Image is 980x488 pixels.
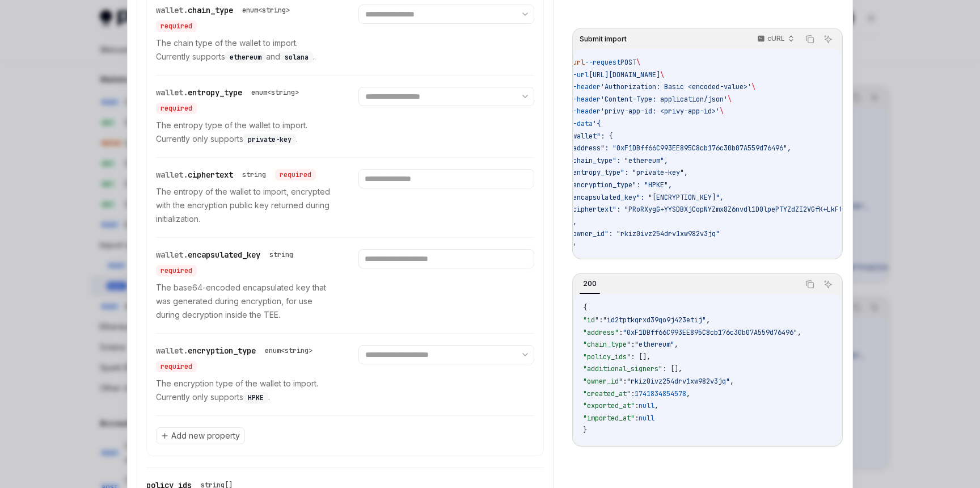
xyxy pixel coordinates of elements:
div: string [242,170,266,179]
span: "created_at" [583,389,631,398]
span: : [623,377,627,386]
span: "address": "0xF1DBff66C993EE895C8cb176c30b07A559d76496", [569,144,791,153]
button: cURL [751,30,799,49]
div: 200 [580,277,600,291]
span: entropy_type [188,87,242,98]
span: wallet. [156,87,188,98]
span: , [706,315,710,325]
span: \ [751,82,755,91]
span: --url [569,70,589,79]
span: "additional_signers" [583,364,662,373]
button: Ask AI [821,32,835,47]
span: "owner_id": "rkiz0ivz254drv1xw982v3jq" [569,229,720,238]
span: wallet. [156,346,188,356]
div: wallet.chain_type [156,5,331,32]
span: } [583,426,587,435]
div: required [156,103,197,114]
span: '{ [593,119,601,128]
span: "owner_id" [583,377,623,386]
span: "ethereum" [635,340,674,349]
div: enum<string> [251,88,299,97]
span: HPKE [248,393,264,402]
span: private-key [248,135,292,144]
span: 'Content-Type: application/json' [601,95,728,104]
span: encryption_type [188,346,256,356]
div: enum<string> [265,346,312,355]
span: --data [569,119,593,128]
span: \ [636,58,640,67]
span: : [631,389,635,398]
span: : [], [662,364,682,373]
div: wallet.entropy_type [156,87,331,114]
div: enum<string> [242,6,290,15]
div: wallet.encryption_type [156,345,331,372]
span: \ [660,70,664,79]
p: cURL [767,34,785,43]
span: : [635,414,639,423]
span: \ [720,107,724,116]
span: ethereum [230,53,261,62]
span: "id" [583,315,599,325]
span: wallet. [156,170,188,180]
span: 'privy-app-id: <privy-app-id>' [601,107,720,116]
span: , [674,340,678,349]
span: "entropy_type": "private-key", [569,168,688,177]
span: --request [585,58,620,67]
p: The entropy type of the wallet to import. Currently only supports . [156,119,331,146]
span: }' [569,242,577,251]
span: encapsulated_key [188,250,260,260]
span: : [], [631,352,650,361]
span: "id2tptkqrxd39qo9j423etij" [603,315,706,325]
button: Copy the contents from the code block [802,277,817,292]
span: "encryption_type": "HPKE", [569,180,672,190]
span: "encapsulated_key": "[ENCRYPTION_KEY]", [569,193,724,202]
span: null [639,401,654,410]
div: required [275,169,316,180]
span: --header [569,107,601,116]
div: wallet.ciphertext [156,169,316,180]
span: chain_type [188,5,233,15]
span: "address" [583,328,619,337]
span: "exported_at" [583,401,635,410]
p: The entropy of the wallet to import, encrypted with the encryption public key returned during ini... [156,185,331,226]
span: "wallet": { [569,132,612,141]
span: 1741834854578 [635,389,686,398]
span: , [797,328,801,337]
button: Ask AI [821,277,835,292]
span: Add new property [171,430,240,441]
span: ciphertext [188,170,233,180]
span: "chain_type": "ethereum", [569,156,668,165]
div: string [269,250,293,259]
span: Submit import [580,35,627,44]
span: wallet. [156,5,188,15]
span: \ [728,95,732,104]
span: POST [620,58,636,67]
button: Copy the contents from the code block [802,32,817,47]
span: solana [285,53,309,62]
div: required [156,20,197,32]
span: }, [569,217,577,226]
span: "0xF1DBff66C993EE895C8cb176c30b07A559d76496" [623,328,797,337]
span: --header [569,95,601,104]
span: 'Authorization: Basic <encoded-value>' [601,82,751,91]
span: : [619,328,623,337]
span: [URL][DOMAIN_NAME] [589,70,660,79]
span: wallet. [156,250,188,260]
div: required [156,265,197,276]
span: , [654,401,658,410]
span: "chain_type" [583,340,631,349]
div: required [156,361,197,372]
p: The chain type of the wallet to import. Currently supports and . [156,36,331,64]
span: , [730,377,734,386]
span: "ciphertext": "PRoRXygG+YYSDBXjCopNYZmx8Z6nvdl1D0lpePTYZdZI2VGfK+LkFt+GlEJqdoi9" [569,205,886,214]
span: --header [569,82,601,91]
span: "rkiz0ivz254drv1xw982v3jq" [627,377,730,386]
span: : [599,315,603,325]
div: wallet.encapsulated_key [156,249,331,276]
span: curl [569,58,585,67]
span: "policy_ids" [583,352,631,361]
span: : [635,401,639,410]
span: "imported_at" [583,414,635,423]
span: { [583,303,587,312]
span: null [639,414,654,423]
